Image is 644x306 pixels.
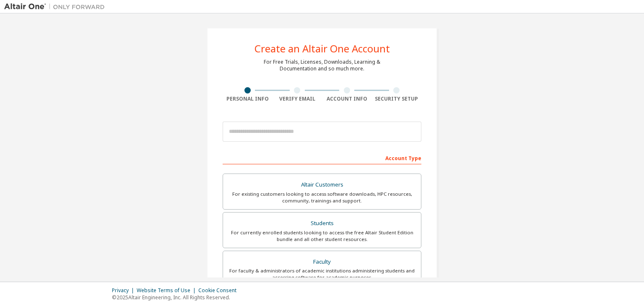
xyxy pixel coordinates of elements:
div: Cookie Consent [198,287,241,294]
div: Altair Customers [228,179,416,191]
div: Faculty [228,256,416,268]
p: © 2025 Altair Engineering, Inc. All Rights Reserved. [112,294,241,301]
div: For existing customers looking to access software downloads, HPC resources, community, trainings ... [228,191,416,204]
div: Privacy [112,287,137,294]
div: Students [228,218,416,229]
div: Account Type [223,151,421,164]
div: For Free Trials, Licenses, Downloads, Learning & Documentation and so much more. [264,59,380,72]
img: Altair One [4,3,109,11]
div: Security Setup [372,96,422,102]
div: Website Terms of Use [137,287,198,294]
div: Personal Info [223,96,273,102]
div: Create an Altair One Account [254,44,390,54]
div: For faculty & administrators of academic institutions administering students and accessing softwa... [228,267,416,281]
div: For currently enrolled students looking to access the free Altair Student Edition bundle and all ... [228,229,416,243]
div: Account Info [322,96,372,102]
div: Verify Email [273,96,322,102]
